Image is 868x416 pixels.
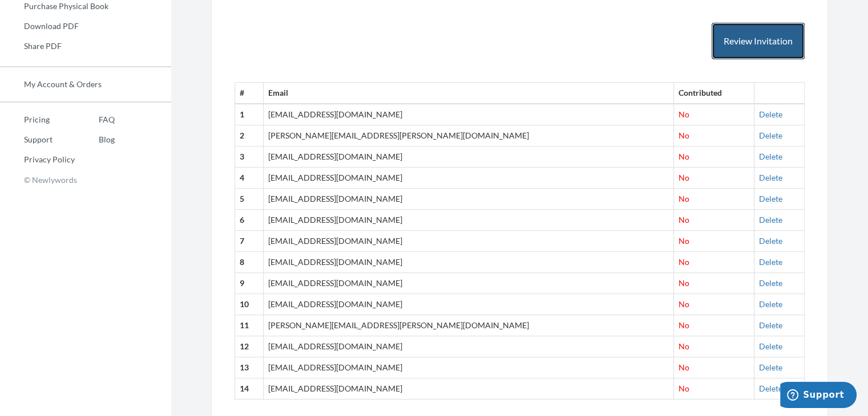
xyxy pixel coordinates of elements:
a: Delete [759,278,782,288]
a: Blog [75,131,115,148]
th: Contributed [673,83,754,104]
th: 13 [235,357,264,378]
td: [EMAIL_ADDRESS][DOMAIN_NAME] [264,168,674,189]
td: [EMAIL_ADDRESS][DOMAIN_NAME] [264,189,674,210]
a: Delete [759,194,782,203]
iframe: Opens a widget where you can chat to one of our agents [780,382,857,410]
span: No [679,257,689,267]
span: No [679,278,689,288]
a: Delete [759,320,782,330]
th: Email [264,83,674,104]
a: Delete [759,215,782,225]
td: [PERSON_NAME][EMAIL_ADDRESS][PERSON_NAME][DOMAIN_NAME] [264,315,674,336]
span: No [679,152,689,161]
td: [EMAIL_ADDRESS][DOMAIN_NAME] [264,294,674,315]
span: No [679,173,689,182]
th: 9 [235,273,264,294]
td: [EMAIL_ADDRESS][DOMAIN_NAME] [264,336,674,357]
a: Delete [759,384,782,393]
td: [EMAIL_ADDRESS][DOMAIN_NAME] [264,104,674,125]
a: FAQ [75,111,115,128]
th: 6 [235,210,264,231]
a: Delete [759,236,782,246]
td: [EMAIL_ADDRESS][DOMAIN_NAME] [264,357,674,378]
span: No [679,384,689,393]
td: [EMAIL_ADDRESS][DOMAIN_NAME] [264,378,674,399]
th: 11 [235,315,264,336]
th: 8 [235,252,264,273]
span: No [679,109,689,119]
th: 14 [235,378,264,399]
th: 4 [235,168,264,189]
th: 5 [235,189,264,210]
td: [EMAIL_ADDRESS][DOMAIN_NAME] [264,273,674,294]
span: No [679,299,689,309]
a: Delete [759,152,782,161]
th: # [235,83,264,104]
span: No [679,362,689,372]
button: Review Invitation [712,23,805,60]
td: [EMAIL_ADDRESS][DOMAIN_NAME] [264,252,674,273]
td: [EMAIL_ADDRESS][DOMAIN_NAME] [264,210,674,231]
a: Delete [759,362,782,372]
a: Delete [759,173,782,182]
th: 10 [235,294,264,315]
th: 2 [235,125,264,146]
span: No [679,215,689,225]
td: [EMAIL_ADDRESS][DOMAIN_NAME] [264,231,674,252]
td: [EMAIL_ADDRESS][DOMAIN_NAME] [264,146,674,168]
th: 1 [235,104,264,125]
span: No [679,236,689,246]
a: Delete [759,299,782,309]
th: 3 [235,146,264,168]
a: Delete [759,341,782,351]
span: No [679,194,689,203]
a: Delete [759,130,782,140]
span: No [679,341,689,351]
a: Delete [759,257,782,267]
span: No [679,320,689,330]
span: No [679,130,689,140]
th: 7 [235,231,264,252]
a: Delete [759,109,782,119]
td: [PERSON_NAME][EMAIL_ADDRESS][PERSON_NAME][DOMAIN_NAME] [264,125,674,146]
th: 12 [235,336,264,357]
